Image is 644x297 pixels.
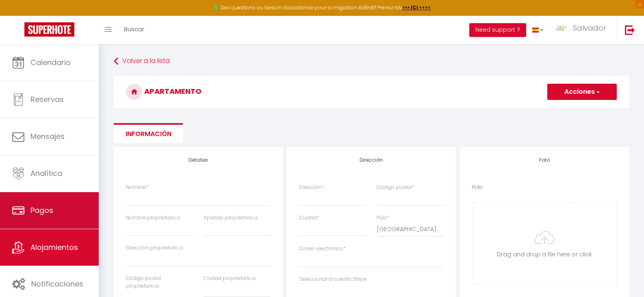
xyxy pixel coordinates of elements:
[114,76,629,108] h3: APARTAMENTO
[126,244,183,252] label: Dirección proprietario.a
[24,22,74,37] img: Super Booking
[114,123,183,143] li: Información
[31,279,83,289] span: Notificaciones
[126,157,271,163] h4: Detalles
[114,54,629,69] a: Volver a la lista
[124,25,144,33] span: Buscar
[299,245,346,253] label: Correo electrónico
[30,168,62,178] span: Analítica
[30,205,53,215] span: Pagos
[299,184,324,191] label: Dirección
[555,24,568,32] img: ...
[299,275,367,283] label: Seleccionar la cuenta Stripe
[377,184,414,191] label: Código postal
[126,275,193,290] label: Código postal proprietario.a
[204,214,258,222] label: Apellido proprietario.a
[377,214,389,222] label: País
[126,184,148,191] label: Nombre
[625,25,635,35] img: logout
[299,214,319,222] label: Ciudad
[30,57,71,67] span: Calendario
[472,184,483,191] label: Foto
[118,16,150,44] a: Buscar
[204,275,256,282] label: Ciudad proprietario.a
[547,84,617,100] button: Acciones
[126,214,180,222] label: Nombre proprietario.a
[30,94,64,104] span: Reservas
[573,23,606,33] span: Salvador
[469,23,526,37] button: Need support ?
[472,157,617,163] h4: Foto
[30,242,78,252] span: Alojamientos
[30,131,65,141] span: Mensajes
[549,16,616,44] a: ... Salvador
[299,157,444,163] h4: Dirección
[402,4,431,11] a: >>> ICI <<<<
